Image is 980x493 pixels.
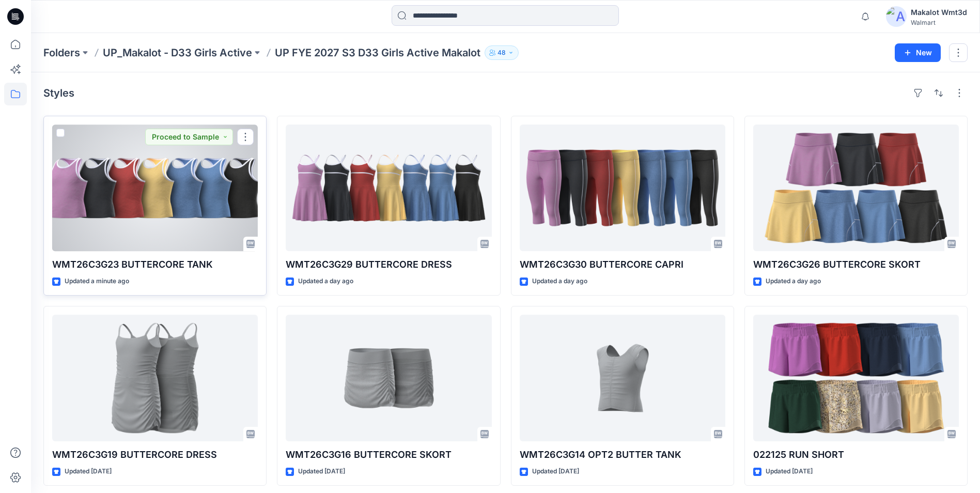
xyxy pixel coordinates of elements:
p: Updated a day ago [298,276,353,287]
p: Updated a day ago [532,276,587,287]
a: WMT26C3G14 OPT2 BUTTER TANK [520,315,725,441]
img: avatar [886,6,907,27]
a: 022125 RUN SHORT [753,315,959,441]
div: Walmart [911,19,967,26]
p: Updated [DATE] [65,466,112,477]
p: WMT26C3G23 BUTTERCORE TANK [52,257,258,272]
button: 48 [485,45,519,60]
p: Updated a minute ago [65,276,129,287]
a: Folders [43,45,80,60]
a: WMT26C3G29 BUTTERCORE DRESS [286,125,491,251]
a: UP_Makalot - D33 Girls Active [103,45,252,60]
p: WMT26C3G26 BUTTERCORE SKORT [753,257,959,272]
p: Updated [DATE] [766,466,813,477]
a: WMT26C3G19 BUTTERCORE DRESS [52,315,258,441]
p: 48 [497,47,506,58]
p: WMT26C3G19 BUTTERCORE DRESS [52,448,258,462]
p: Updated [DATE] [298,466,345,477]
h4: Styles [43,87,74,99]
p: UP FYE 2027 S3 D33 Girls Active Makalot [275,45,480,60]
p: WMT26C3G14 OPT2 BUTTER TANK [520,448,725,462]
a: WMT26C3G30 BUTTERCORE CAPRI [520,125,725,251]
p: 022125 RUN SHORT [753,448,959,462]
p: WMT26C3G16 BUTTERCORE SKORT [286,448,491,462]
a: WMT26C3G16 BUTTERCORE SKORT [286,315,491,441]
p: Updated [DATE] [532,466,579,477]
div: Makalot Wmt3d [911,6,967,19]
button: New [895,43,941,62]
a: WMT26C3G26 BUTTERCORE SKORT [753,125,959,251]
p: WMT26C3G30 BUTTERCORE CAPRI [520,257,725,272]
p: Updated a day ago [766,276,821,287]
p: WMT26C3G29 BUTTERCORE DRESS [286,257,491,272]
a: WMT26C3G23 BUTTERCORE TANK [52,125,258,251]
